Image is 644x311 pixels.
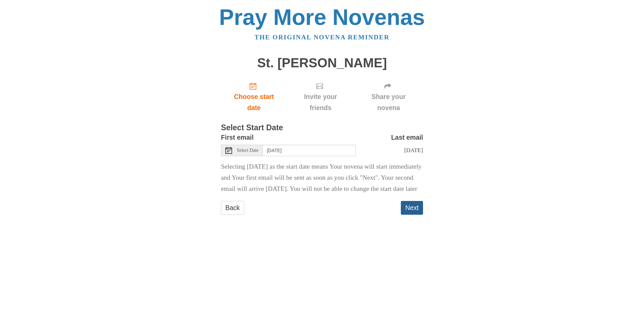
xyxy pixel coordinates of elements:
span: [DATE] [404,147,423,153]
h1: St. [PERSON_NAME] [221,56,423,70]
div: Click "Next" to confirm your start date first. [354,77,423,117]
label: Last email [391,132,423,143]
span: Select Date [237,148,258,153]
input: Use the arrow keys to pick a date [263,145,356,156]
a: Back [221,201,244,215]
div: Click "Next" to confirm your start date first. [287,77,354,117]
button: Next [401,201,423,215]
span: Share your novena [361,91,416,113]
label: First email [221,132,254,143]
a: The original novena reminder [255,34,390,41]
p: Selecting [DATE] as the start date means Your novena will start immediately and Your first email ... [221,161,423,195]
h3: Select Start Date [221,124,423,132]
span: Invite your friends [294,91,347,113]
span: Choose start date [228,91,280,113]
a: Choose start date [221,77,287,117]
a: Pray More Novenas [219,5,425,30]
